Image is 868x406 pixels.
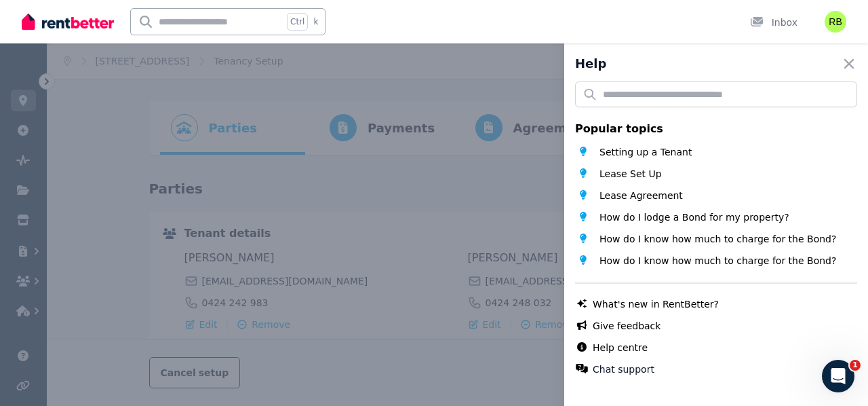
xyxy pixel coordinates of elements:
span: Lease Set Up [599,167,662,181]
iframe: Intercom live chat [822,360,854,392]
a: Give feedback [593,319,660,333]
a: Help centre [593,341,648,354]
span: How do I lodge a Bond for my property? [599,210,789,224]
p: Popular topics [575,121,857,137]
span: How do I know how much to charge for the Bond? [599,254,836,267]
span: Lease Agreement [599,189,683,202]
span: Setting up a Tenant [599,145,692,159]
a: What's new in RentBetter? [593,297,719,311]
span: 1 [850,360,861,371]
button: Chat support [593,363,654,376]
span: How do I know how much to charge for the Bond? [599,232,836,246]
h2: Help [575,54,606,73]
